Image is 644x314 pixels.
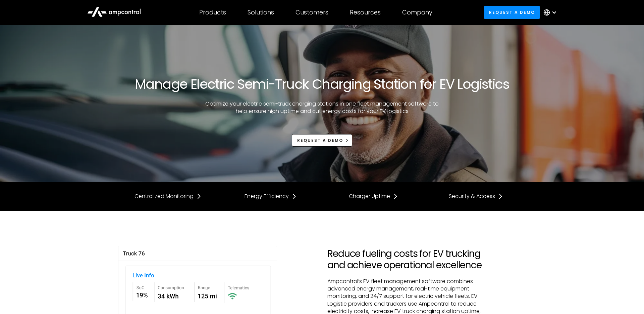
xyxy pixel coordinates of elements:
[292,134,352,147] a: REQUEST A DEMO
[327,248,486,271] h2: Reduce fueling costs for EV trucking and achieve operational excellence
[349,193,398,200] a: Charger Uptime
[484,6,540,18] a: Request a demo
[349,193,390,200] div: Charger Uptime
[296,9,328,16] div: Customers
[297,138,343,143] span: REQUEST A DEMO
[199,9,226,16] div: Products
[449,193,503,200] a: Security & Access
[248,9,274,16] div: Solutions
[449,193,495,200] div: Security & Access
[350,9,381,16] div: Resources
[135,193,202,200] a: Centralized Monitoring
[200,100,444,115] p: Optimize your electric semi-truck charging stations in one fleet management software to help ensu...
[245,193,297,200] a: Energy Efficiency
[245,193,289,200] div: Energy Efficiency
[135,76,509,92] h1: Manage Electric Semi-Truck Charging Station for EV Logistics
[402,9,432,16] div: Company
[135,193,194,200] div: Centralized Monitoring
